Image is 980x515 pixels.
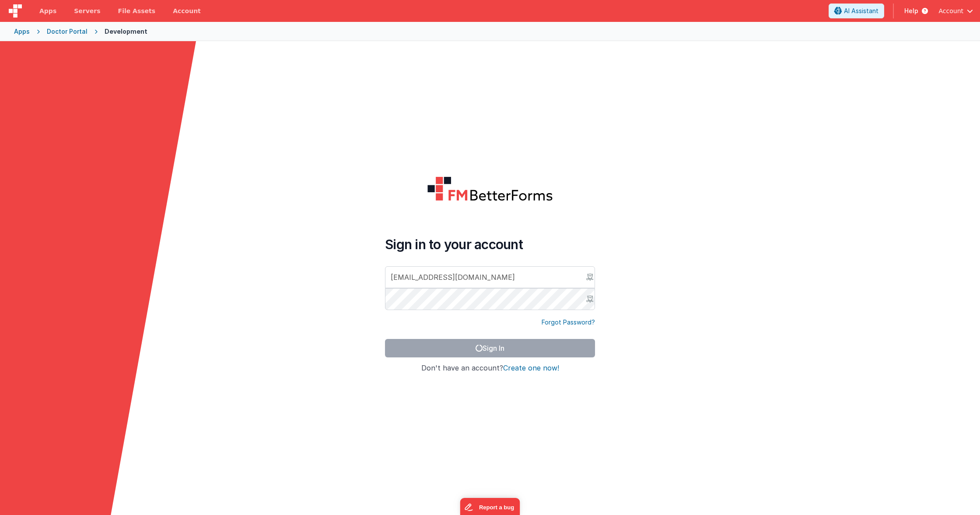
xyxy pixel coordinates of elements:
[47,27,87,36] div: Doctor Portal
[385,339,595,357] button: Sign In
[844,7,878,15] span: AI Assistant
[385,266,595,288] input: Email Address
[39,7,56,15] span: Apps
[14,27,30,36] div: Apps
[829,4,884,18] button: AI Assistant
[938,7,973,15] button: Account
[385,236,595,252] h4: Sign in to your account
[938,7,963,15] span: Account
[385,364,595,372] h4: Don't have an account?
[118,7,156,15] span: File Assets
[904,7,918,15] span: Help
[74,7,100,15] span: Servers
[105,27,147,36] div: Development
[542,318,595,327] a: Forgot Password?
[503,364,559,372] button: Create one now!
